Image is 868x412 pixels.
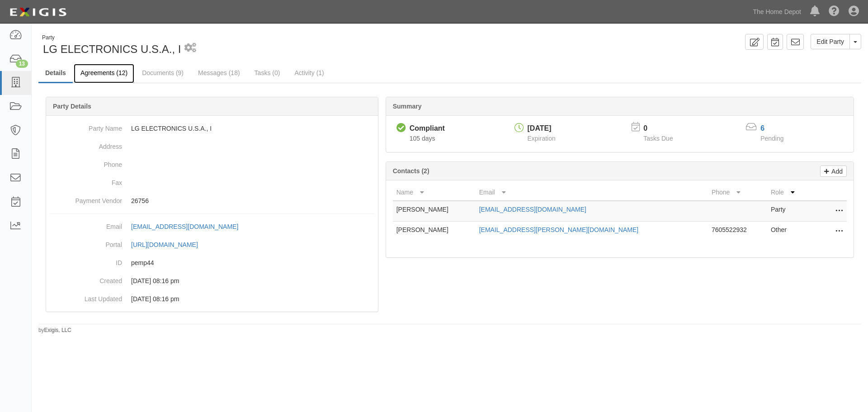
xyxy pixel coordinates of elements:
dd: 02/09/2023 08:16 pm [50,290,374,308]
p: Add [829,166,843,176]
a: Messages (18) [191,64,247,82]
p: 0 [643,123,684,134]
a: Add [820,166,847,177]
i: Help Center - Complianz [829,6,840,17]
dt: Created [50,272,122,285]
dt: Email [50,218,122,231]
a: 6 [760,124,764,132]
div: Compliant [410,123,445,134]
div: Party [42,34,181,42]
a: Edit Party [811,34,850,49]
th: Name [393,184,476,201]
a: [EMAIL_ADDRESS][PERSON_NAME][DOMAIN_NAME] [479,226,638,233]
i: 1 scheduled workflow [184,43,196,53]
td: [PERSON_NAME] [393,201,476,222]
a: Exigis, LLC [44,327,71,333]
a: Tasks (0) [248,64,287,82]
div: LG ELECTRONICS U.S.A., I [38,34,443,57]
p: 26756 [131,196,374,205]
a: Agreements (12) [74,64,134,83]
dt: ID [50,254,122,267]
a: [EMAIL_ADDRESS][DOMAIN_NAME] [479,206,586,213]
small: by [38,327,71,334]
dd: 02/09/2023 08:16 pm [50,272,374,290]
div: 13 [16,60,28,68]
a: Activity (1) [288,64,330,82]
a: [EMAIL_ADDRESS][DOMAIN_NAME] [131,223,248,230]
div: [EMAIL_ADDRESS][DOMAIN_NAME] [131,222,238,231]
dd: LG ELECTRONICS U.S.A., I [50,119,374,137]
a: Details [38,64,73,83]
span: LG ELECTRONICS U.S.A., I [43,43,181,55]
span: Pending [760,135,783,142]
td: 7605522932 [708,222,767,242]
span: Expiration [528,135,556,142]
i: Compliant [396,123,406,133]
b: Contacts (2) [393,167,429,175]
dt: Payment Vendor [50,192,122,205]
b: Summary [393,103,422,110]
a: Documents (9) [135,64,190,82]
dt: Last Updated [50,290,122,303]
a: [URL][DOMAIN_NAME] [131,241,208,248]
span: Since 06/09/2025 [410,135,435,142]
dt: Phone [50,156,122,169]
dt: Address [50,137,122,151]
b: Party Details [53,103,91,110]
dd: pemp44 [50,254,374,272]
th: Phone [708,184,767,201]
dt: Portal [50,236,122,249]
dt: Fax [50,174,122,187]
span: Tasks Due [643,135,673,142]
td: Party [767,201,811,222]
th: Email [476,184,708,201]
a: The Home Depot [748,3,806,21]
td: [PERSON_NAME] [393,222,476,242]
dt: Party Name [50,119,122,133]
th: Role [767,184,811,201]
td: Other [767,222,811,242]
img: logo-5460c22ac91f19d4615b14bd174203de0afe785f0fc80cf4dbbc73dc1793850b.png [7,4,69,20]
div: [DATE] [528,123,556,134]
